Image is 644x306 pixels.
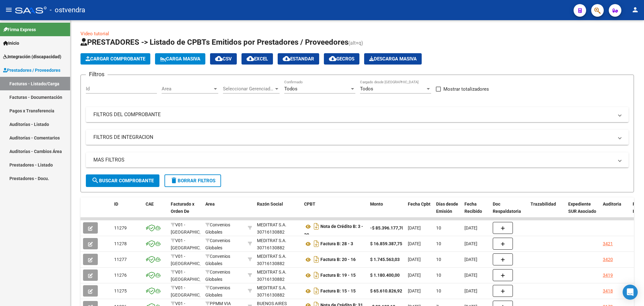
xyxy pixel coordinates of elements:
[329,56,354,62] span: Gecros
[464,241,477,246] span: [DATE]
[3,67,60,74] span: Prestadores / Proveedores
[86,56,145,62] span: Cargar Comprobante
[80,38,348,47] span: PRESTADORES -> Listado de CPBTs Emitidos por Prestadores / Proveedores
[257,221,299,235] div: 30716130882
[436,201,458,214] span: Días desde Emisión
[143,197,168,225] datatable-header-cell: CAE
[114,201,118,207] span: ID
[368,197,405,225] datatable-header-cell: Monto
[210,53,237,65] button: CSV
[464,257,477,262] span: [DATE]
[304,201,315,207] span: CPBT
[160,56,200,62] span: Carga Masiva
[490,197,528,225] datatable-header-cell: Doc Respaldatoria
[93,111,613,118] mat-panel-title: FILTROS DEL COMPROBANTE
[370,288,402,293] strong: $ 65.610.826,92
[114,225,127,230] span: 11279
[405,197,434,225] datatable-header-cell: Fecha Cpbt
[603,287,613,295] div: 3418
[205,285,230,297] span: Convenios Globales
[436,257,441,262] span: 10
[462,197,490,225] datatable-header-cell: Fecha Recibido
[93,156,613,163] mat-panel-title: MAS FILTROS
[568,201,596,214] span: Expediente SUR Asociado
[241,53,273,65] button: EXCEL
[312,286,320,296] i: Descargar documento
[5,6,13,14] mat-icon: menu
[114,241,127,246] span: 11278
[86,174,159,187] button: Buscar Comprobante
[114,273,127,278] span: 11276
[205,222,230,235] span: Convenios Globales
[162,86,213,92] span: Area
[114,257,127,262] span: 11277
[320,241,353,246] strong: Factura B: 28 - 3
[168,197,203,225] datatable-header-cell: Facturado x Orden De
[370,273,400,278] strong: $ 1.180.400,00
[205,269,230,282] span: Convenios Globales
[257,253,286,260] div: MEDITRAT S.A.
[320,273,356,278] strong: Factura B: 19 - 15
[257,284,299,297] div: 30716130882
[3,26,36,33] span: Firma Express
[528,197,566,225] datatable-header-cell: Trazabilidad
[93,134,613,141] mat-panel-title: FILTROS DE INTEGRACION
[257,269,299,282] div: 30716130882
[86,107,629,122] mat-expansion-panel-header: FILTROS DEL COMPROBANTE
[329,55,336,62] mat-icon: cloud_download
[283,56,314,62] span: Estandar
[257,237,286,244] div: MEDITRAT S.A.
[254,197,302,225] datatable-header-cell: Razón Social
[370,241,402,246] strong: $ 16.859.387,75
[493,201,521,214] span: Doc Respaldatoria
[408,201,430,207] span: Fecha Cpbt
[566,197,600,225] datatable-header-cell: Expediente SUR Asociado
[284,86,297,92] span: Todos
[408,288,421,293] span: [DATE]
[623,285,638,300] div: Open Intercom Messenger
[436,288,441,293] span: 10
[92,178,154,184] span: Buscar Comprobante
[257,284,286,292] div: MEDITRAT S.A.
[80,53,150,65] button: Cargar Comprobante
[205,238,230,250] span: Convenios Globales
[436,241,441,246] span: 10
[257,237,299,250] div: 30716130882
[603,201,621,207] span: Auditoria
[257,269,286,276] div: MEDITRAT S.A.
[92,177,99,184] mat-icon: search
[369,56,417,62] span: Descarga Masiva
[215,55,223,62] mat-icon: cloud_download
[631,6,639,14] mat-icon: person
[312,270,320,280] i: Descargar documento
[434,197,462,225] datatable-header-cell: Días desde Emisión
[3,53,61,60] span: Integración (discapacidad)
[464,201,482,214] span: Fecha Recibido
[247,55,254,62] mat-icon: cloud_download
[302,197,368,225] datatable-header-cell: CPBT
[114,288,127,293] span: 11275
[530,201,556,207] span: Trazabilidad
[247,56,268,62] span: EXCEL
[304,224,363,238] strong: Nota de Crédito B: 3 - 30
[600,197,630,225] datatable-header-cell: Auditoria
[408,241,421,246] span: [DATE]
[324,53,359,65] button: Gecros
[257,253,299,266] div: 30716130882
[112,197,143,225] datatable-header-cell: ID
[443,85,489,93] span: Mostrar totalizadores
[370,257,400,262] strong: $ 1.745.563,03
[464,225,477,230] span: [DATE]
[215,56,232,62] span: CSV
[170,177,178,184] mat-icon: delete
[203,197,245,225] datatable-header-cell: Area
[464,288,477,293] span: [DATE]
[257,201,283,207] span: Razón Social
[312,254,320,264] i: Descargar documento
[164,174,221,187] button: Borrar Filtros
[80,31,109,37] a: Video tutorial
[86,152,629,167] mat-expansion-panel-header: MAS FILTROS
[408,257,421,262] span: [DATE]
[146,201,154,207] span: CAE
[86,130,629,145] mat-expansion-panel-header: FILTROS DE INTEGRACION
